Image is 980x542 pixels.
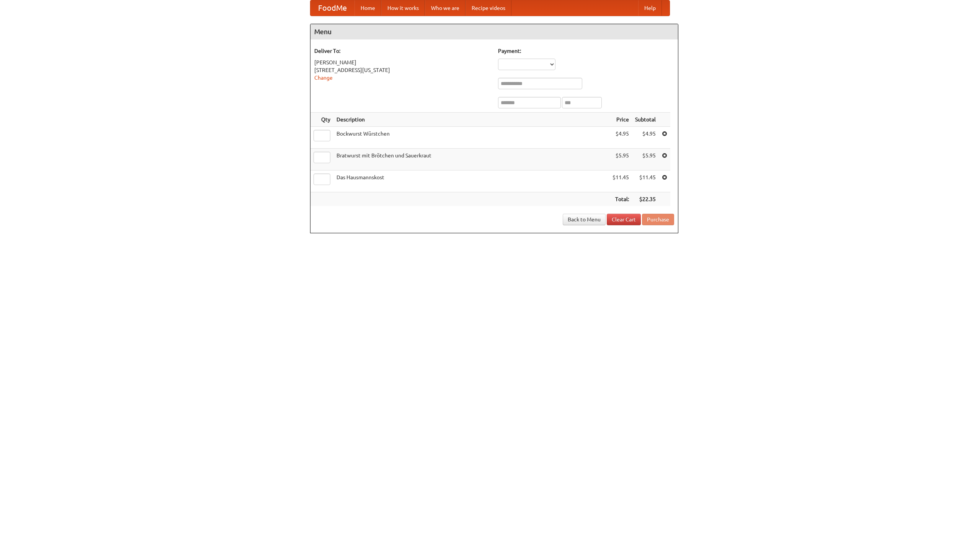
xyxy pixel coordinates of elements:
[609,149,632,170] td: $5.95
[609,113,632,127] th: Price
[498,47,674,55] h5: Payment:
[632,113,659,127] th: Subtotal
[609,170,632,192] td: $11.45
[609,192,632,206] th: Total:
[333,149,609,170] td: Bratwurst mit Brötchen und Sauerkraut
[333,170,609,192] td: Das Hausmannskost
[638,0,662,16] a: Help
[310,113,333,127] th: Qty
[607,214,641,225] a: Clear Cart
[354,0,381,16] a: Home
[333,127,609,149] td: Bockwurst Würstchen
[314,47,490,55] h5: Deliver To:
[333,113,609,127] th: Description
[381,0,425,16] a: How it works
[310,0,354,16] a: FoodMe
[425,0,465,16] a: Who we are
[642,214,674,225] button: Purchase
[632,192,659,206] th: $22.35
[314,66,490,74] div: [STREET_ADDRESS][US_STATE]
[563,214,606,225] a: Back to Menu
[465,0,511,16] a: Recipe videos
[314,75,333,81] a: Change
[632,170,659,192] td: $11.45
[632,149,659,170] td: $5.95
[609,127,632,149] td: $4.95
[314,59,490,66] div: [PERSON_NAME]
[310,24,678,39] h4: Menu
[632,127,659,149] td: $4.95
